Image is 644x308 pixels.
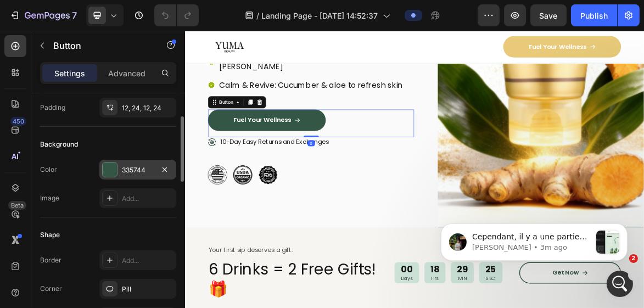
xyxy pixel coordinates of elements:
[607,271,633,297] iframe: Intercom live chat
[122,165,154,175] div: 335744
[629,254,638,263] span: 2
[47,98,71,108] div: Button
[40,139,78,149] div: Background
[185,31,644,308] iframe: To enrich screen reader interactions, please activate Accessibility in Grammarly extension settings
[122,256,173,266] div: Add...
[540,11,558,20] span: Save
[54,68,85,79] p: Settings
[494,18,576,29] p: Fuel Your Wellness
[424,201,644,278] iframe: Intercom notifications message
[72,9,77,22] p: 7
[262,10,378,21] span: Landing Page - [DATE] 14:52:37
[53,39,147,52] p: Button
[40,193,59,203] div: Image
[122,103,173,113] div: 12, 24, 12, 24
[69,193,97,221] img: gempages_581512871968506451-b40838fd-3d4d-4c63-b099-e9a627ee0313.png
[10,117,26,126] div: 450
[154,4,199,26] div: Undo/Redo
[122,284,173,294] div: Pill
[51,154,206,166] p: 10-Day Easy Returns and Exchanges
[40,230,60,240] div: Shape
[70,122,153,134] p: Fuel Your Wellness
[48,41,166,51] p: Message from Jeremy, sent 3m ago
[48,31,163,138] span: Cependant, il y a une partie que vous montrez qui est juste un élément d'image, donc vous devrez ...
[40,165,57,175] div: Color
[4,4,82,26] button: 7
[33,193,60,221] img: gempages_581512871968506451-57e35347-8e2e-423a-914a-73f89c84fe99.png
[257,10,260,21] span: /
[49,71,327,85] p: Calm & Revive: Cucumber & aloe to refresh skin
[571,4,617,26] button: Publish
[122,194,173,204] div: Add...
[530,4,567,26] button: Save
[49,30,327,59] p: Focused Energy: Smooth focus from matcha & [PERSON_NAME]
[40,103,65,113] div: Padding
[40,284,62,294] div: Corner
[580,10,608,21] div: Publish
[108,68,145,79] p: Advanced
[8,201,26,210] div: Beta
[40,255,61,265] div: Border
[33,113,202,144] a: Fuel Your Wellness
[105,193,133,221] img: gempages_581512871968506451-f4552098-4c5b-4b1b-b289-78fdf442bc7e.png
[457,8,626,38] a: Fuel Your Wellness
[176,157,187,166] div: 0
